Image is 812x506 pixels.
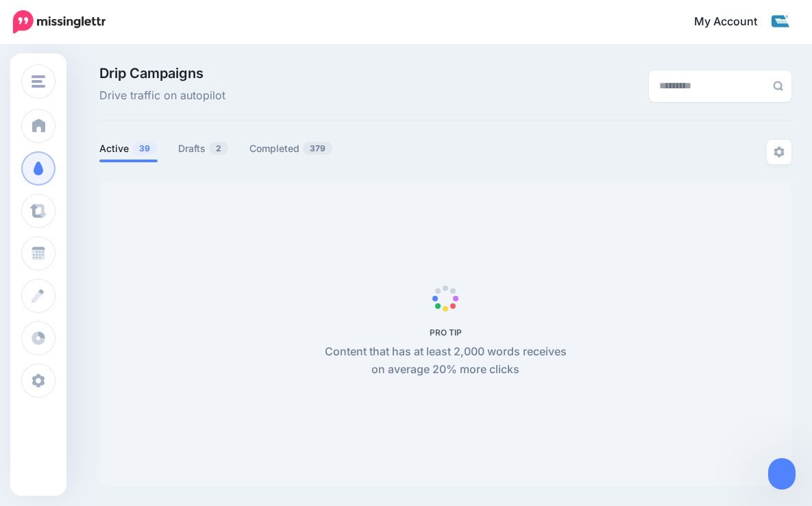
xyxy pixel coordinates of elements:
[209,142,228,155] span: 2
[99,66,225,80] span: Drip Campaigns
[303,142,332,155] span: 379
[774,147,785,157] img: settings-grey.png
[99,87,225,105] span: Drive traffic on autopilot
[317,327,574,338] h5: PRO TIP
[99,140,158,157] a: Active39
[773,81,783,91] img: search-grey-6.png
[680,5,791,39] a: My Account
[317,343,574,379] p: Content that has at least 2,000 words receives on average 20% more clicks
[13,10,106,34] img: Missinglettr
[132,142,157,155] span: 39
[249,140,333,157] a: Completed379
[32,75,45,88] img: menu.png
[178,140,229,157] a: Drafts2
